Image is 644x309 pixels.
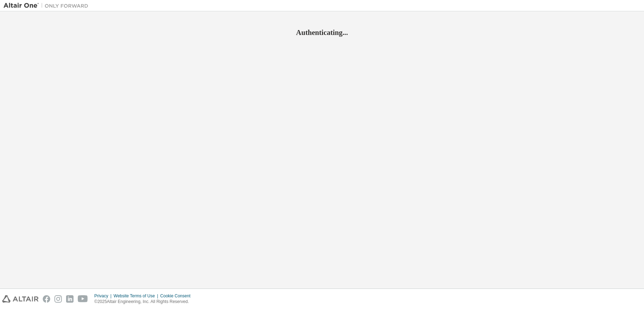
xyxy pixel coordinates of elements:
[160,293,194,299] div: Cookie Consent
[4,28,640,37] h2: Authenticating...
[94,293,113,299] div: Privacy
[78,295,88,303] img: youtube.svg
[43,295,50,303] img: facebook.svg
[4,2,92,9] img: Altair One
[54,295,62,303] img: instagram.svg
[94,299,195,305] p: © 2025 Altair Engineering, Inc. All Rights Reserved.
[113,293,160,299] div: Website Terms of Use
[66,295,74,303] img: linkedin.svg
[2,295,39,303] img: altair_logo.svg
